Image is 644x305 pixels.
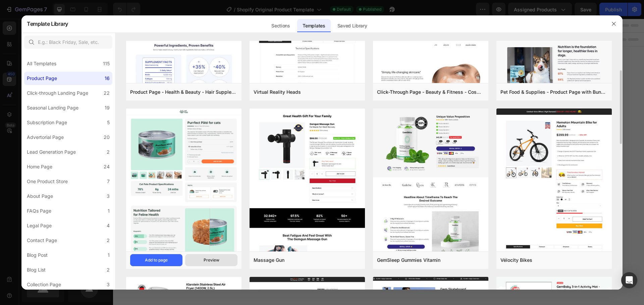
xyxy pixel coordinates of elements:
div: Open Intercom Messenger [621,272,637,288]
button: Preview [185,254,237,266]
div: Product Page [27,74,57,82]
div: Sections [266,19,295,32]
div: Blog Post [27,251,48,259]
div: 7 [107,177,110,185]
div: Advertorial Page [27,133,64,141]
div: All Templates [27,60,56,68]
div: Contact Page [27,236,57,244]
div: Saved Library [332,19,373,32]
div: Massage Gun [254,256,284,264]
div: Pet Food & Supplies - Product Page with Bundle [500,88,608,96]
div: Home Page [27,163,52,171]
div: Add to page [145,257,168,263]
div: 3 [107,192,110,200]
div: 115 [103,60,110,68]
div: 24 [104,163,110,171]
div: FAQs Page [27,207,51,215]
div: 4 [107,222,110,230]
div: About Page [27,192,53,200]
div: Subscription Page [27,119,67,127]
div: 1 [108,251,110,259]
input: E.g.: Black Friday, Sale, etc. [24,35,112,49]
div: Lead Generation Page [27,148,76,156]
div: One Product Store [27,177,68,185]
div: 3 [107,281,110,289]
div: GemSleep Gummies Vitamin [377,256,440,264]
div: 19 [105,104,110,112]
div: Virtual Reality Heads [254,88,301,96]
button: Add to page [130,254,182,266]
div: Click-through Landing Page [27,89,88,97]
div: Seasonal Landing Page [27,104,78,112]
div: 2 [107,236,110,244]
div: Vélocity Bikes [500,256,532,264]
div: Templates [297,19,330,32]
div: Preview [204,257,219,263]
div: Collection Page [27,281,61,289]
div: 2 [107,266,110,274]
div: 22 [104,89,110,97]
div: Product Page - Health & Beauty - Hair Supplement [130,88,237,96]
div: Click-Through Page - Beauty & Fitness - Cosmetic [377,88,484,96]
div: Legal Page [27,222,52,230]
div: Blog List [27,266,46,274]
div: 1 [108,207,110,215]
div: 5 [107,119,110,127]
h2: Template Library [27,15,68,32]
div: 16 [105,74,110,82]
div: 20 [104,133,110,141]
div: 2 [107,148,110,156]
